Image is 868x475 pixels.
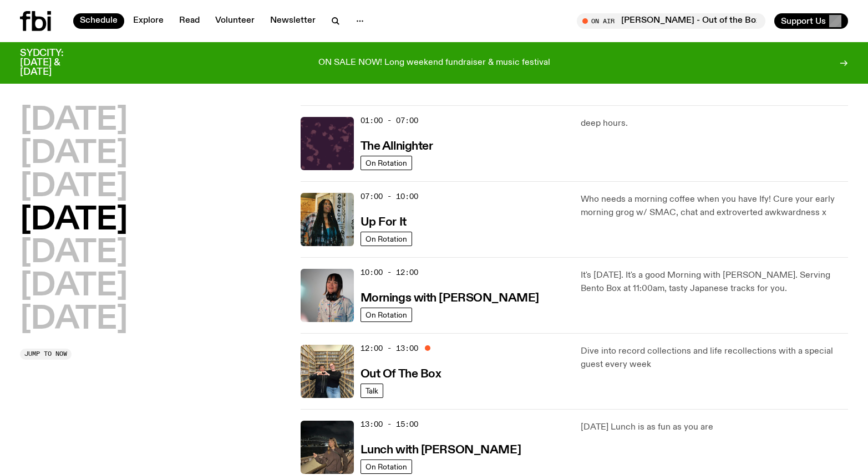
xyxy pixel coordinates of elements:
span: Talk [366,386,378,395]
span: On Rotation [366,310,407,319]
button: On Air[PERSON_NAME] - Out of the Box [577,13,765,29]
button: [DATE] [20,139,128,170]
p: deep hours. [581,117,848,130]
button: [DATE] [20,172,128,203]
span: On Rotation [366,462,407,471]
a: Out Of The Box [361,366,441,380]
a: Read [172,13,206,29]
button: [DATE] [20,271,128,302]
span: 10:00 - 12:00 [361,267,418,278]
img: Matt and Kate stand in the music library and make a heart shape with one hand each. [301,345,354,398]
a: On Rotation [361,232,412,246]
span: On Rotation [366,234,407,243]
button: Support Us [774,13,848,29]
a: Explore [126,13,170,29]
a: On Rotation [361,308,412,322]
span: On Rotation [366,159,407,167]
p: ON SALE NOW! Long weekend fundraiser & music festival [318,58,550,68]
span: 13:00 - 15:00 [361,419,418,430]
a: Volunteer [209,13,261,29]
img: Izzy Page stands above looking down at Opera Bar. She poses in front of the Harbour Bridge in the... [301,421,354,474]
p: It's [DATE]. It's a good Morning with [PERSON_NAME]. Serving Bento Box at 11:00am, tasty Japanese... [581,269,848,295]
a: On Rotation [361,459,412,474]
span: Support Us [781,16,826,26]
h3: SYDCITY: [DATE] & [DATE] [20,49,91,77]
p: Who needs a morning coffee when you have Ify! Cure your early morning grog w/ SMAC, chat and extr... [581,193,848,219]
a: Newsletter [263,13,322,29]
h3: Lunch with [PERSON_NAME] [361,445,521,456]
p: [DATE] Lunch is as fun as you are [581,421,848,434]
button: [DATE] [20,304,128,335]
img: Kana Frazer is smiling at the camera with her head tilted slightly to her left. She wears big bla... [301,269,354,322]
img: Ify - a Brown Skin girl with black braided twists, looking up to the side with her tongue stickin... [301,193,354,246]
a: Up For It [361,214,407,228]
a: Lunch with [PERSON_NAME] [361,442,521,456]
span: 01:00 - 07:00 [361,115,418,126]
button: [DATE] [20,205,128,236]
a: The Allnighter [361,139,433,152]
h3: Out Of The Box [361,369,441,380]
h3: Up For It [361,217,407,228]
a: On Rotation [361,156,412,170]
button: [DATE] [20,105,128,136]
button: [DATE] [20,238,128,269]
a: Schedule [73,13,124,29]
a: Mornings with [PERSON_NAME] [361,290,539,304]
button: Jump to now [20,349,72,360]
span: Jump to now [24,351,67,357]
h3: Mornings with [PERSON_NAME] [361,293,539,304]
a: Talk [361,384,383,398]
p: Dive into record collections and life recollections with a special guest every week [581,345,848,371]
span: 12:00 - 13:00 [361,343,418,354]
h3: The Allnighter [361,141,433,152]
span: 07:00 - 10:00 [361,191,418,202]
